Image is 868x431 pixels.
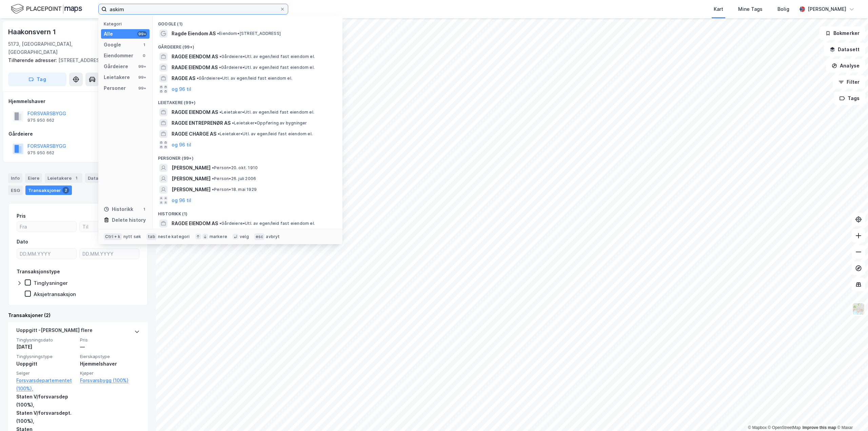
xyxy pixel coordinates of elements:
div: — [80,343,140,351]
span: • [219,221,221,226]
div: Kategori [104,21,150,26]
div: ESG [8,185,23,195]
img: logo.f888ab2527a4732fd821a326f86c7f29.svg [11,3,82,15]
div: 0 [141,53,147,58]
span: • [219,54,221,59]
div: Dato [17,238,28,246]
div: Personer [104,84,126,92]
span: Tinglysningstype [16,354,76,359]
span: • [212,165,214,170]
input: Søk på adresse, matrikkel, gårdeiere, leietakere eller personer [107,4,280,14]
button: Filter [833,75,865,89]
div: Personer (99+) [153,150,342,162]
div: 975 950 662 [27,118,54,123]
div: Transaksjoner [25,185,72,195]
span: Eiendom • [STREET_ADDRESS] [217,31,281,36]
div: 1 [141,42,147,47]
span: RAGDE CHARGE AS [172,130,216,138]
button: Tags [834,92,865,105]
button: Bokmerker [820,26,865,40]
div: Historikk [104,205,133,213]
span: Person • 18. mai 1929 [212,187,257,192]
div: Aksjetransaksjon [34,291,76,297]
div: 99+ [137,64,147,69]
div: 2 [62,187,69,194]
div: Gårdeiere [8,130,147,138]
div: Leietakere [104,73,130,81]
span: RAGDE EIENDOM AS [172,219,218,228]
input: Til [80,221,139,232]
button: Analyse [826,59,865,73]
span: Leietaker • Oppføring av bygninger [232,120,307,126]
div: neste kategori [158,234,190,239]
div: Mine Tags [738,5,763,13]
span: • [217,31,219,36]
span: [PERSON_NAME] [172,164,211,172]
span: Ragde Eiendom AS [172,30,216,38]
div: Transaksjoner (2) [8,311,148,319]
div: Bolig [777,5,789,13]
button: og 96 til [172,85,191,93]
span: • [197,76,199,81]
span: RAADE EIENDOM AS [172,63,218,72]
div: Staten V/forsvarsdept. (100%), [16,409,76,425]
span: Gårdeiere • Utl. av egen/leid fast eiendom el. [219,221,315,226]
div: avbryt [266,234,280,239]
span: Kjøper [80,370,140,376]
div: tab [146,233,157,240]
button: og 96 til [172,196,191,204]
iframe: Chat Widget [834,398,868,431]
div: Pris [17,212,26,220]
div: esc [254,233,265,240]
span: Eierskapstype [80,354,140,359]
span: Gårdeiere • Utl. av egen/leid fast eiendom el. [219,54,315,59]
div: Alle [104,30,113,38]
div: Google [104,41,121,49]
span: Pris [80,337,140,343]
div: 99+ [137,85,147,91]
div: Gårdeiere [104,62,128,71]
span: Person • 20. okt. 1910 [212,165,258,171]
span: RAGDE EIENDOM AS [172,53,218,61]
input: Fra [17,221,76,232]
div: Kart [714,5,723,13]
div: Leietakere [45,173,82,183]
a: Mapbox [748,425,767,430]
span: • [212,176,214,181]
div: 99+ [137,31,147,37]
span: Leietaker • Utl. av egen/leid fast eiendom el. [219,110,314,115]
a: Forsvarsbygg (100%) [80,376,140,385]
input: DD.MM.YYYY [80,249,139,259]
div: Leietakere (99+) [153,95,342,107]
span: RAGDE ENTREPRENØR AS [172,119,231,127]
a: OpenStreetMap [768,425,801,430]
span: • [219,65,221,70]
button: og 96 til [172,141,191,149]
span: • [212,187,214,192]
div: Uoppgitt - [PERSON_NAME] flere [16,326,93,337]
div: Hjemmelshaver [80,360,140,368]
span: Gårdeiere • Utl. av egen/leid fast eiendom el. [197,76,292,81]
div: 975 950 662 [27,150,54,156]
span: Tinglysningsdato [16,337,76,343]
span: Gårdeiere • Utl. av egen/leid fast eiendom el. [219,65,315,70]
div: nytt søk [123,234,141,239]
span: • [218,131,220,136]
div: 1 [73,175,80,181]
span: • [219,110,221,115]
div: 99+ [137,75,147,80]
span: Selger [16,370,76,376]
div: [PERSON_NAME] [808,5,846,13]
div: [STREET_ADDRESS] [8,56,142,64]
button: Tag [8,73,66,86]
span: [PERSON_NAME] [172,185,211,194]
div: Eiendommer [104,52,133,60]
button: Datasett [824,43,865,56]
div: 1 [141,207,147,212]
div: Transaksjonstype [17,268,60,276]
div: [DATE] [16,343,76,351]
span: RAGDE EIENDOM AS [172,108,218,116]
div: Historikk (1) [153,206,342,218]
div: Hjemmelshaver [8,97,147,105]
